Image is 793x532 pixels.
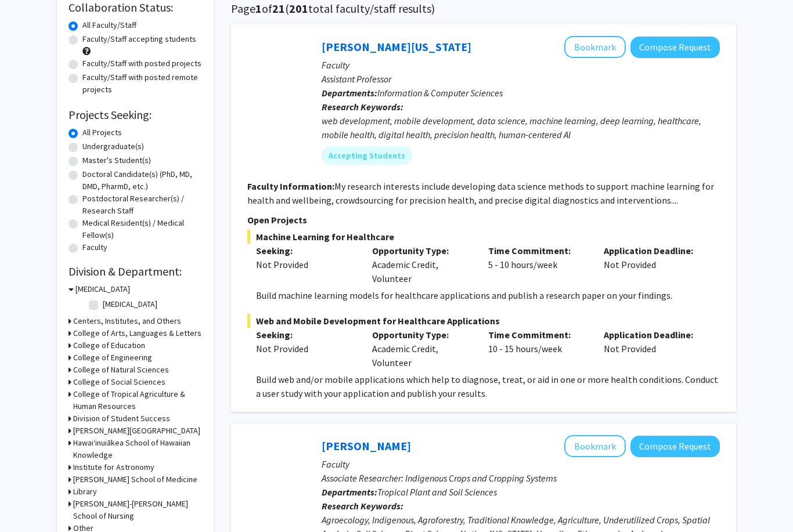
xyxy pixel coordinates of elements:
div: 10 - 15 hours/week [480,328,596,370]
label: Faculty/Staff accepting students [82,34,196,46]
span: Information & Computer Sciences [377,88,503,99]
p: Seeking: [256,244,355,258]
label: Master's Student(s) [82,155,151,167]
h3: Library [73,486,97,498]
label: All Projects [82,127,122,139]
div: 5 - 10 hours/week [480,244,596,286]
h1: Page of ( total faculty/staff results) [231,2,736,16]
p: Opportunity Type: [372,328,471,342]
b: Research Keywords: [322,102,403,113]
h3: [PERSON_NAME] School of Medicine [73,474,197,486]
span: Web and Mobile Development for Healthcare Applications [247,314,720,328]
label: All Faculty/Staff [82,20,136,32]
b: Research Keywords: [322,501,403,512]
label: Faculty [82,242,107,254]
iframe: Chat [9,480,49,523]
h3: College of Arts, Languages & Letters [73,328,201,340]
h3: Hawaiʻinuiākea School of Hawaiian Knowledge [73,437,202,462]
label: Doctoral Candidate(s) (PhD, MD, DMD, PharmD, etc.) [82,169,202,193]
label: Faculty/Staff with posted projects [82,58,201,70]
label: Postdoctoral Researcher(s) / Research Staff [82,193,202,218]
label: Medical Resident(s) / Medical Fellow(s) [82,218,202,242]
p: Time Commitment: [488,328,587,342]
div: Not Provided [595,244,711,286]
div: Not Provided [595,328,711,370]
span: Tropical Plant and Soil Sciences [377,487,497,498]
span: 21 [272,2,285,16]
p: Application Deadline: [604,244,702,258]
p: Build web and/or mobile applications which help to diagnose, treat, or aid in one or more health ... [256,373,720,401]
div: Academic Credit, Volunteer [363,328,480,370]
button: Add Noa Lincoln to Bookmarks [564,436,626,458]
h3: [PERSON_NAME]-[PERSON_NAME] School of Nursing [73,498,202,523]
h2: Division & Department: [69,265,202,279]
a: [PERSON_NAME] [322,439,411,454]
div: Not Provided [256,258,355,272]
button: Compose Request to Noa Lincoln [630,436,720,458]
h3: College of Education [73,340,145,352]
button: Add Peter Washington to Bookmarks [564,37,626,59]
b: Departments: [322,88,377,99]
p: Assistant Professor [322,73,720,86]
mat-chip: Accepting Students [322,147,412,165]
div: Academic Credit, Volunteer [363,244,480,286]
h3: Division of Student Success [73,413,170,425]
span: Machine Learning for Healthcare [247,230,720,244]
p: Opportunity Type: [372,244,471,258]
fg-read-more: My research interests include developing data science methods to support machine learning for hea... [247,181,714,207]
h3: College of Social Sciences [73,377,165,389]
b: Departments: [322,487,377,498]
p: Faculty [322,59,720,73]
p: Application Deadline: [604,328,702,342]
p: Associate Researcher: Indigenous Crops and Cropping Systems [322,472,720,486]
button: Compose Request to Peter Washington [630,37,720,59]
label: Faculty/Staff with posted remote projects [82,72,202,96]
h2: Projects Seeking: [69,108,202,122]
div: Not Provided [256,342,355,356]
label: [MEDICAL_DATA] [103,299,157,311]
h3: [PERSON_NAME][GEOGRAPHIC_DATA] [73,425,200,437]
b: Faculty Information: [247,181,334,193]
p: Time Commitment: [488,244,587,258]
label: Undergraduate(s) [82,141,144,153]
a: [PERSON_NAME][US_STATE] [322,40,471,55]
p: Seeking: [256,328,355,342]
span: 1 [255,2,262,16]
h3: College of Natural Sciences [73,364,169,377]
h3: Institute for Astronomy [73,462,154,474]
span: 201 [289,2,308,16]
h3: College of Tropical Agriculture & Human Resources [73,389,202,413]
h3: [MEDICAL_DATA] [75,284,130,296]
h3: College of Engineering [73,352,152,364]
div: web development, mobile development, data science, machine learning, deep learning, healthcare, m... [322,114,720,142]
h3: Centers, Institutes, and Others [73,316,181,328]
h2: Collaboration Status: [69,1,202,15]
p: Build machine learning models for healthcare applications and publish a research paper on your fi... [256,289,720,303]
p: Open Projects [247,213,720,227]
p: Faculty [322,458,720,472]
